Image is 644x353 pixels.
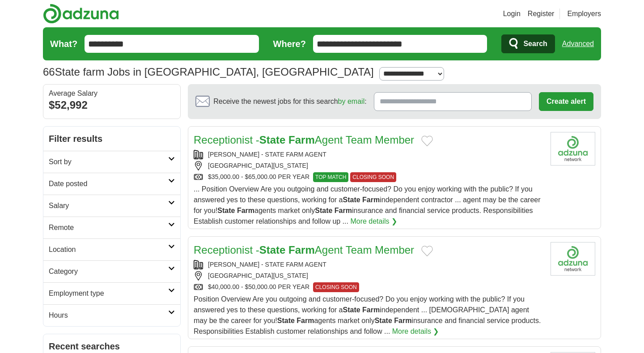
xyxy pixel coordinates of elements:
[43,304,180,326] a: Hours
[350,172,396,182] span: CLOSING SOON
[421,246,433,256] button: Add to favorite jobs
[194,295,541,335] span: Position Overview Are you outgoing and customer-focused? Do you enjoy working with the public? If...
[343,196,360,204] strong: State
[501,34,555,53] button: Search
[49,310,168,321] h2: Hours
[375,317,392,324] strong: State
[49,288,168,299] h2: Employment type
[315,207,332,214] strong: State
[49,222,168,233] h2: Remote
[562,35,594,53] a: Advanced
[194,172,543,182] div: $35,000.00 - $65,000.00 PER YEAR
[338,98,365,105] a: by email
[394,317,411,324] strong: Farm
[43,260,180,282] a: Category
[49,157,168,167] h2: Sort by
[43,127,180,151] h2: Filter results
[523,35,547,53] span: Search
[49,179,168,189] h2: Date posted
[362,306,380,314] strong: Farm
[273,37,306,51] label: Where?
[350,216,397,227] a: More details ❯
[539,92,593,111] button: Create alert
[362,196,380,204] strong: Farm
[194,185,541,225] span: ... Position Overview Are you outgoing and customer-focused? Do you enjoy working with the public...
[213,96,366,107] span: Receive the newest jobs for this search :
[259,244,286,256] strong: State
[335,207,352,214] strong: Farm
[288,134,315,146] strong: Farm
[43,282,180,304] a: Employment type
[503,9,521,19] a: Login
[43,66,374,78] h1: State farm Jobs in [GEOGRAPHIC_DATA], [GEOGRAPHIC_DATA]
[194,271,543,281] div: [GEOGRAPHIC_DATA][US_STATE]
[43,4,119,24] img: Adzuna logo
[49,97,175,113] div: $52,992
[297,317,314,324] strong: Farm
[288,244,315,256] strong: Farm
[217,207,235,214] strong: State
[49,200,168,211] h2: Salary
[313,172,348,182] span: TOP MATCH
[49,90,175,97] div: Average Salary
[43,195,180,217] a: Salary
[194,161,543,170] div: [GEOGRAPHIC_DATA][US_STATE]
[392,326,439,337] a: More details ❯
[551,132,595,166] img: Company logo
[49,244,168,255] h2: Location
[43,173,180,195] a: Date posted
[43,217,180,238] a: Remote
[194,244,414,256] a: Receptionist -State FarmAgent Team Member
[551,242,595,276] img: Company logo
[567,9,601,19] a: Employers
[194,150,543,159] div: [PERSON_NAME] - STATE FARM AGENT
[194,282,543,292] div: $40,000.00 - $50,000.00 PER YEAR
[43,151,180,173] a: Sort by
[194,134,414,146] a: Receptionist -State FarmAgent Team Member
[259,134,286,146] strong: State
[343,306,360,314] strong: State
[194,260,543,269] div: [PERSON_NAME] - STATE FARM AGENT
[43,64,55,80] span: 66
[528,9,555,19] a: Register
[49,266,168,277] h2: Category
[421,136,433,146] button: Add to favorite jobs
[237,207,254,214] strong: Farm
[50,37,77,51] label: What?
[49,340,175,353] h2: Recent searches
[277,317,295,324] strong: State
[43,238,180,260] a: Location
[313,282,359,292] span: CLOSING SOON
